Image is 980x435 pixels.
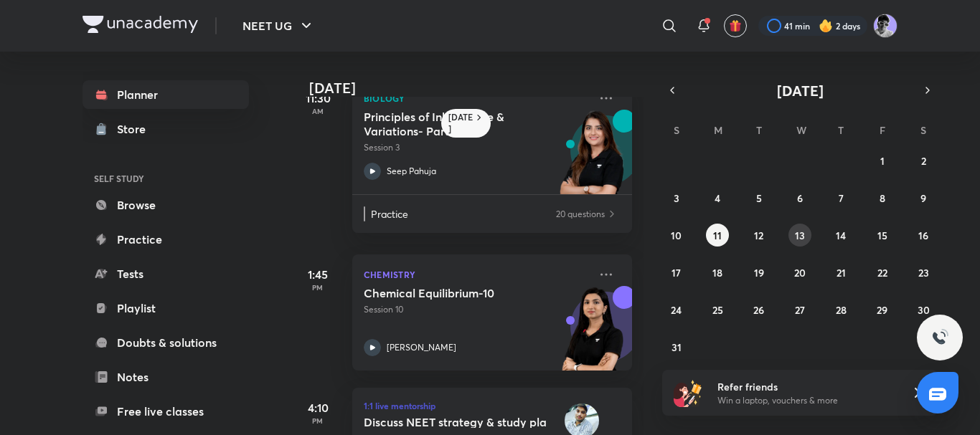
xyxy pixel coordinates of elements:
[606,206,618,221] img: Practice available
[553,286,632,385] img: unacademy
[880,191,885,205] abbr: August 8, 2025
[665,224,688,247] button: August 10, 2025
[724,14,747,37] button: avatar
[877,303,887,317] abbr: August 29, 2025
[880,123,885,137] abbr: Friday
[83,191,249,219] a: Browse
[682,80,918,100] button: [DATE]
[912,298,935,321] button: August 30, 2025
[289,283,347,292] p: PM
[788,261,811,284] button: August 20, 2025
[713,229,722,242] abbr: August 11, 2025
[674,191,679,205] abbr: August 3, 2025
[877,266,887,279] abbr: August 22, 2025
[829,298,852,321] button: August 28, 2025
[83,294,249,322] a: Playlist
[754,266,764,279] abbr: August 19, 2025
[931,329,948,346] img: ttu
[706,186,729,209] button: August 4, 2025
[836,229,846,242] abbr: August 14, 2025
[756,191,762,205] abbr: August 5, 2025
[829,186,852,209] button: August 7, 2025
[83,328,249,357] a: Doubts & solutions
[912,186,935,209] button: August 9, 2025
[877,229,887,242] abbr: August 15, 2025
[920,123,926,137] abbr: Saturday
[712,303,723,317] abbr: August 25, 2025
[871,186,894,209] button: August 8, 2025
[706,224,729,247] button: August 11, 2025
[83,166,249,191] h6: SELF STUDY
[674,123,679,137] abbr: Sunday
[920,191,926,205] abbr: August 9, 2025
[788,224,811,247] button: August 13, 2025
[756,123,762,137] abbr: Tuesday
[117,120,154,138] div: Store
[871,298,894,321] button: August 29, 2025
[672,340,682,354] abbr: August 31, 2025
[553,110,632,209] img: unacademy
[788,298,811,321] button: August 27, 2025
[364,90,589,107] p: Biology
[748,224,771,247] button: August 12, 2025
[819,19,833,33] img: streak
[371,206,555,221] p: Practice
[777,81,824,100] span: [DATE]
[83,397,249,426] a: Free live classes
[83,259,249,288] a: Tests
[912,149,935,172] button: August 2, 2025
[665,298,688,321] button: August 24, 2025
[836,303,847,317] abbr: August 28, 2025
[796,123,806,137] abbr: Wednesday
[364,303,589,316] p: Session 10
[387,165,436,178] p: Seep Pahuja
[788,186,811,209] button: August 6, 2025
[918,303,930,317] abbr: August 30, 2025
[715,191,720,205] abbr: August 4, 2025
[748,298,771,321] button: August 26, 2025
[289,107,347,115] p: AM
[829,224,852,247] button: August 14, 2025
[289,416,347,425] p: PM
[748,261,771,284] button: August 19, 2025
[364,141,589,154] p: Session 3
[918,266,929,279] abbr: August 23, 2025
[364,415,547,428] h6: Discuss NEET strategy & study plan • [PERSON_NAME]
[289,266,347,283] h5: 1:45
[837,266,846,279] abbr: August 21, 2025
[387,341,456,354] p: [PERSON_NAME]
[665,186,688,209] button: August 3, 2025
[665,335,688,358] button: August 31, 2025
[364,399,621,412] h6: 1:1 live mentorship
[754,229,763,242] abbr: August 12, 2025
[671,229,682,242] abbr: August 10, 2025
[871,224,894,247] button: August 15, 2025
[797,191,803,205] abbr: August 6, 2025
[448,112,473,135] h6: [DATE]
[871,261,894,284] button: August 22, 2025
[918,229,928,242] abbr: August 16, 2025
[364,110,542,138] h5: Principles of Inheritance & Variations- Part 3
[871,149,894,172] button: August 1, 2025
[794,266,806,279] abbr: August 20, 2025
[83,225,249,254] a: Practice
[674,378,702,407] img: referral
[912,224,935,247] button: August 16, 2025
[309,80,646,97] h4: [DATE]
[729,19,742,32] img: avatar
[839,191,844,205] abbr: August 7, 2025
[748,186,771,209] button: August 5, 2025
[921,154,926,168] abbr: August 2, 2025
[671,303,682,317] abbr: August 24, 2025
[556,206,605,221] p: 20 questions
[83,16,198,37] a: Company Logo
[706,298,729,321] button: August 25, 2025
[717,394,894,407] p: Win a laptop, vouchers & more
[83,80,249,109] a: Planner
[83,16,198,33] img: Company Logo
[706,261,729,284] button: August 18, 2025
[289,399,347,416] h5: 4:10
[672,266,681,279] abbr: August 17, 2025
[838,123,844,137] abbr: Thursday
[364,266,589,283] p: Chemistry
